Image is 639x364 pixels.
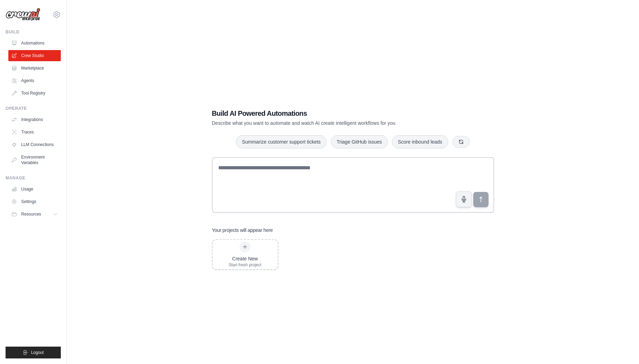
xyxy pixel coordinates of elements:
button: Triage GitHub issues [331,135,388,148]
h3: Your projects will appear here [212,227,273,234]
a: Tool Registry [8,88,61,99]
button: Click to speak your automation idea [456,191,472,207]
button: Summarize customer support tickets [236,135,326,148]
span: Resources [21,211,41,217]
a: Settings [8,196,61,207]
a: Integrations [8,114,61,125]
h1: Build AI Powered Automations [212,108,445,118]
a: Crew Studio [8,50,61,61]
a: Usage [8,184,61,195]
a: Traces [8,127,61,138]
img: Logo [6,8,40,21]
span: Logout [31,350,44,355]
p: Describe what you want to automate and watch AI create intelligent workflows for you [212,120,445,127]
a: LLM Connections [8,139,61,150]
button: Score inbound leads [392,135,448,148]
div: Create New [229,255,262,262]
div: Manage [6,175,61,181]
div: Start fresh project [229,262,262,268]
button: Get new suggestions [452,136,470,148]
div: Build [6,29,61,35]
button: Logout [6,347,61,358]
div: Operate [6,106,61,111]
a: Agents [8,75,61,86]
button: Resources [8,209,61,220]
a: Environment Variables [8,152,61,168]
a: Automations [8,38,61,49]
a: Marketplace [8,63,61,74]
